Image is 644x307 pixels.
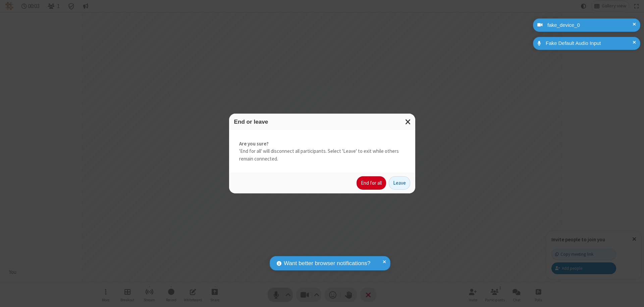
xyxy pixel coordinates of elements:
[239,140,405,148] strong: Are you sure?
[543,40,635,47] div: Fake Default Audio Input
[234,119,410,125] h3: End or leave
[284,259,370,268] span: Want better browser notifications?
[401,114,415,130] button: Close modal
[229,130,415,173] div: 'End for all' will disconnect all participants. Select 'Leave' to exit while others remain connec...
[357,176,386,190] button: End for all
[545,21,635,29] div: fake_device_0
[389,176,410,190] button: Leave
